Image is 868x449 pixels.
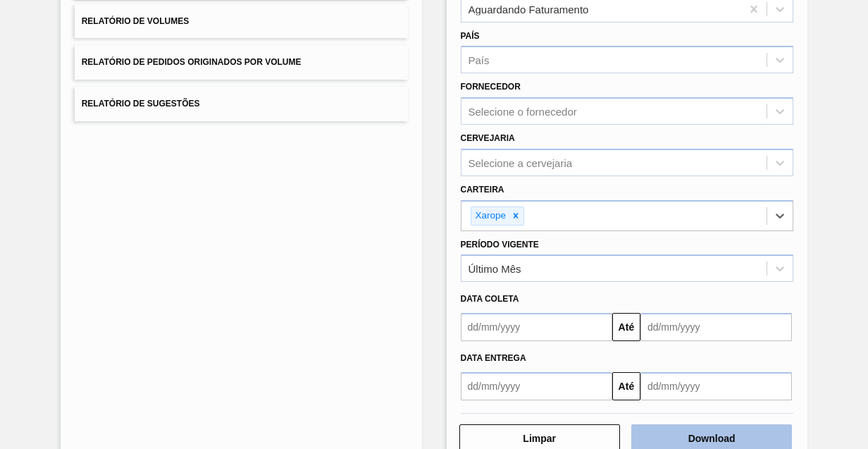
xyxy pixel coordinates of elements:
[612,372,640,400] button: Até
[612,313,640,341] button: Até
[461,31,480,41] label: País
[461,313,612,341] input: dd/mm/yyyy
[461,353,526,363] span: Data entrega
[461,133,515,143] label: Cervejaria
[471,207,509,225] div: Xarope
[75,45,408,80] button: Relatório de Pedidos Originados por Volume
[75,4,408,39] button: Relatório de Volumes
[469,156,573,168] div: Selecione a cervejaria
[461,294,519,304] span: Data coleta
[82,99,200,109] span: Relatório de Sugestões
[461,82,521,92] label: Fornecedor
[82,57,302,67] span: Relatório de Pedidos Originados por Volume
[469,106,577,118] div: Selecione o fornecedor
[469,54,490,66] div: País
[461,372,612,400] input: dd/mm/yyyy
[82,16,189,26] span: Relatório de Volumes
[461,185,504,195] label: Carteira
[640,313,792,341] input: dd/mm/yyyy
[469,3,589,15] div: Aguardando Faturamento
[469,263,521,275] div: Último Mês
[640,372,792,400] input: dd/mm/yyyy
[75,87,408,121] button: Relatório de Sugestões
[461,240,539,250] label: Período Vigente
